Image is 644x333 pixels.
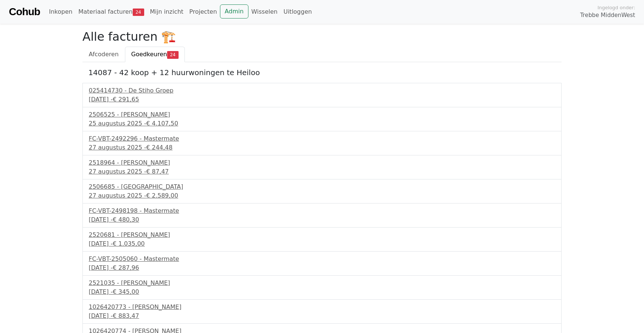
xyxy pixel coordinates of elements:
[89,110,555,128] a: 2506525 - [PERSON_NAME]25 augustus 2025 -€ 4.107,50
[89,134,555,143] div: FC-VBT-2492296 - Mastermate
[131,51,167,58] span: Goedkeuren
[113,264,139,271] span: € 287,96
[133,9,144,16] span: 24
[82,30,562,44] h2: Alle facturen 🏗️
[89,303,555,312] div: 1026420773 - [PERSON_NAME]
[597,4,635,11] span: Ingelogd onder:
[89,119,555,128] div: 25 augustus 2025 -
[125,47,185,62] a: Goedkeuren24
[89,182,555,191] div: 2506685 - [GEOGRAPHIC_DATA]
[75,4,147,19] a: Materiaal facturen24
[89,239,555,248] div: [DATE] -
[82,47,125,62] a: Afcoderen
[88,68,556,77] h5: 14087 - 42 koop + 12 huurwoningen te Heiloo
[89,86,555,95] div: 025414730 - De Stiho Groep
[89,279,555,296] a: 2521035 - [PERSON_NAME][DATE] -€ 345,00
[580,11,635,20] span: Trebbe MiddenWest
[113,216,139,223] span: € 480,30
[186,4,220,19] a: Projecten
[113,240,145,247] span: € 1.035,00
[89,182,555,200] a: 2506685 - [GEOGRAPHIC_DATA]27 augustus 2025 -€ 2.589,00
[89,303,555,320] a: 1026420773 - [PERSON_NAME][DATE] -€ 883,47
[89,158,555,167] div: 2518964 - [PERSON_NAME]
[147,4,187,19] a: Mijn inzicht
[89,255,555,272] a: FC-VBT-2505060 - Mastermate[DATE] -€ 287,96
[248,4,281,19] a: Wisselen
[167,51,179,58] span: 24
[113,312,139,319] span: € 883,47
[89,231,555,248] a: 2520681 - [PERSON_NAME][DATE] -€ 1.035,00
[89,215,555,224] div: [DATE] -
[89,110,555,119] div: 2506525 - [PERSON_NAME]
[146,168,169,175] span: € 87,47
[46,4,75,19] a: Inkopen
[281,4,315,19] a: Uitloggen
[89,95,555,104] div: [DATE] -
[146,192,178,199] span: € 2.589,00
[89,231,555,239] div: 2520681 - [PERSON_NAME]
[9,3,40,21] a: Cohub
[89,167,555,176] div: 27 augustus 2025 -
[89,51,119,58] span: Afcoderen
[146,120,178,127] span: € 4.107,50
[89,158,555,176] a: 2518964 - [PERSON_NAME]27 augustus 2025 -€ 87,47
[89,206,555,215] div: FC-VBT-2498198 - Mastermate
[89,191,555,200] div: 27 augustus 2025 -
[89,86,555,104] a: 025414730 - De Stiho Groep[DATE] -€ 291,65
[89,263,555,272] div: [DATE] -
[113,96,139,103] span: € 291,65
[89,143,555,152] div: 27 augustus 2025 -
[89,287,555,296] div: [DATE] -
[89,279,555,287] div: 2521035 - [PERSON_NAME]
[113,288,139,295] span: € 345,00
[89,134,555,152] a: FC-VBT-2492296 - Mastermate27 augustus 2025 -€ 244,48
[89,206,555,224] a: FC-VBT-2498198 - Mastermate[DATE] -€ 480,30
[89,312,555,320] div: [DATE] -
[89,255,555,263] div: FC-VBT-2505060 - Mastermate
[220,4,248,18] a: Admin
[146,144,172,151] span: € 244,48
